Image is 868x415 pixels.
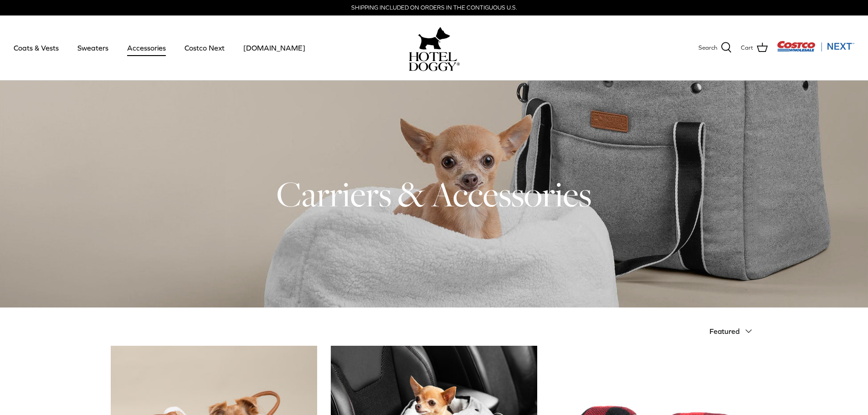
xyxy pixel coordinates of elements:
[5,32,67,63] a: Coats & Vests
[709,327,740,335] span: Featured
[409,25,460,71] a: hoteldoggy.com hoteldoggycom
[119,32,174,63] a: Accessories
[709,321,758,341] button: Featured
[69,32,117,63] a: Sweaters
[176,32,233,63] a: Costco Next
[741,42,768,54] a: Cart
[235,32,313,63] a: [DOMAIN_NAME]
[741,43,753,53] span: Cart
[111,172,758,216] h1: Carriers & Accessories
[699,43,717,53] span: Search
[777,46,854,53] a: Visit Costco Next
[777,41,854,52] img: Costco Next
[409,52,460,71] img: hoteldoggycom
[418,25,450,52] img: hoteldoggy.com
[699,42,732,54] a: Search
